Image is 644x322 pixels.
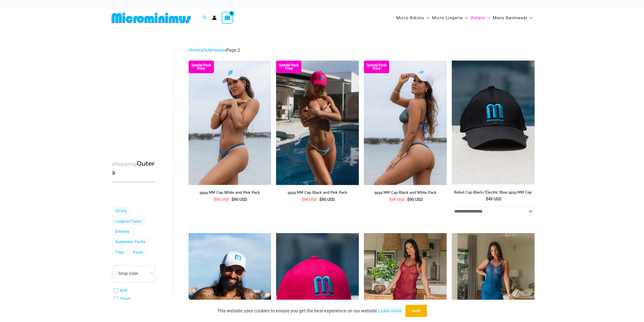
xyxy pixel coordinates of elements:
[226,47,240,53] span: Page 2
[319,197,335,202] bdi: 90 USD
[463,11,468,24] span: Menu Toggle
[276,61,359,185] a: Rebel Cap Hot PinkElectric Blue 9939 Cap 16 Rebel Cap BlackElectric Blue 9939 Cap 08Rebel Cap Bla...
[232,197,234,202] span: $
[115,219,141,224] a: Lingerie Packs
[407,197,409,202] span: $
[112,266,155,282] span: - Shop Color
[232,197,247,202] bdi: 90 USD
[452,190,534,197] a: Rebel Cap Black/Electric Blue 9939 MM Cap
[112,42,158,144] iframe: TrustedSite Certified
[319,197,322,202] span: $
[431,10,469,26] a: Micro LingerieMenu ToggleMenu Toggle
[389,197,405,202] bdi: 98 USD
[214,197,216,202] span: $
[222,12,233,24] a: View Shopping Cart, empty
[470,11,485,24] span: Outers
[203,47,224,53] a: Outerwear
[217,307,402,315] p: This website uses cookies to ensure you get the best experience on our website.
[364,61,447,185] a: Rebel Cap BlackElectric Blue 9939 Cap 07 Rebel Cap WhiteElectric Blue 9939 Cap 07Rebel Cap WhiteE...
[189,64,214,70] b: Special Pack Price
[189,190,271,195] h2: 9939 MM Cap White and Pink Pack
[378,308,402,313] a: Learn more
[189,61,271,185] a: Rebel Cap WhiteElectric Blue 9939 Cap 09 Rebel Cap Hot PinkElectric Blue 9939 Cap 15Rebel Cap Hot...
[214,197,229,202] bdi: 98 USD
[202,15,207,21] a: Search icon link
[115,229,129,234] a: Dresses
[276,190,359,197] a: 9939 MM Cap Black and Pink Pack
[469,10,491,26] a: OutersMenu ToggleMenu Toggle
[432,11,463,24] span: Micro Lingerie
[112,265,155,282] span: - Shop Color
[189,190,271,197] a: 9939 MM Cap White and Pink Pack
[452,61,534,184] img: Rebel Cap Black
[395,10,431,26] a: Micro BikinisMenu ToggleMenu Toggle
[527,11,532,24] span: Menu Toggle
[491,10,534,26] a: Mens SwimwearMenu ToggleMenu Toggle
[112,159,155,177] h3: Outers
[276,190,359,195] h2: 9939 MM Cap Black and Pink Pack
[115,209,127,214] a: Shorts
[486,197,488,201] span: $
[116,271,138,276] span: - Shop Color
[189,61,271,185] img: Rebel Cap WhiteElectric Blue 9939 Cap 09
[115,250,124,255] a: Tops
[120,296,130,302] a: Sheer
[212,15,217,20] a: Account icon link
[120,288,127,293] a: Knit
[486,197,502,201] bdi: 49 USD
[133,250,143,255] a: Pants
[115,239,145,245] a: Outerwear Packs
[189,47,201,53] a: Home
[405,305,427,317] button: Accept
[276,64,301,70] b: Special Pack Price
[389,197,391,202] span: $
[112,161,137,167] span: shopping
[407,197,423,202] bdi: 90 USD
[364,190,447,197] a: 9939 MM Cap Black and White Pack
[394,9,535,26] nav: Site Navigation
[110,12,193,24] img: MM SHOP LOGO FLAT
[364,61,447,185] img: Rebel Cap WhiteElectric Blue 9939 Cap 07
[276,61,359,185] img: Rebel Cap Hot PinkElectric Blue 9939 Cap 16
[424,11,429,24] span: Menu Toggle
[189,47,240,53] span: » »
[396,11,424,24] span: Micro Bikinis
[301,197,304,202] span: $
[485,11,490,24] span: Menu Toggle
[364,64,389,70] b: Special Pack Price
[364,190,447,195] h2: 9939 MM Cap Black and White Pack
[301,197,317,202] bdi: 98 USD
[492,11,527,24] span: Mens Swimwear
[452,190,534,195] h2: Rebel Cap Black/Electric Blue 9939 MM Cap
